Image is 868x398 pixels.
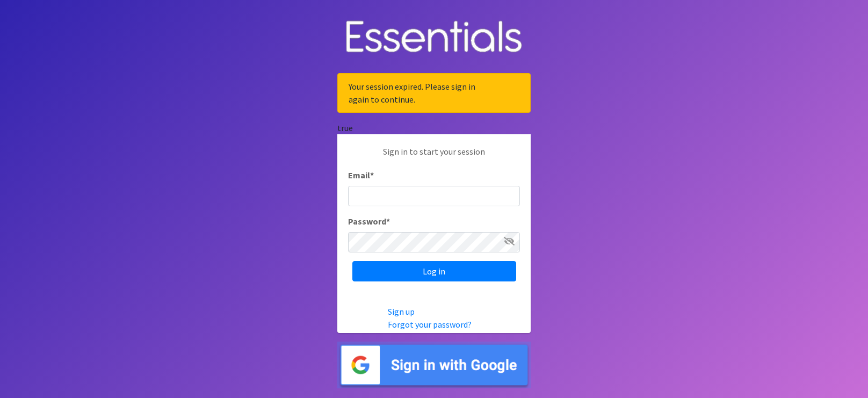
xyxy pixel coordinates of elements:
p: Sign in to start your session [348,145,520,169]
label: Password [348,215,390,228]
abbr: required [386,216,390,227]
div: true [337,121,531,134]
input: Log in [352,261,516,281]
img: Human Essentials [337,10,531,65]
img: Sign in with Google [337,342,531,388]
abbr: required [370,170,374,180]
a: Forgot your password? [388,319,472,330]
a: Sign up [388,306,415,317]
div: Your session expired. Please sign in again to continue. [337,73,531,113]
label: Email [348,169,374,182]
